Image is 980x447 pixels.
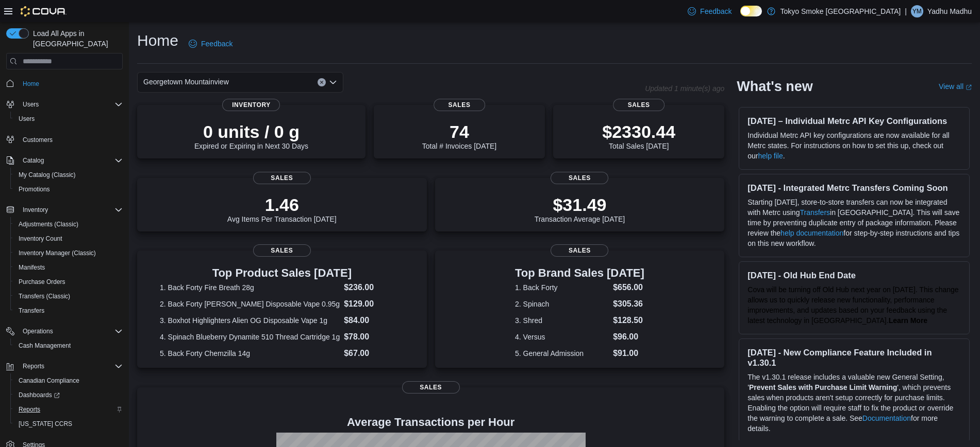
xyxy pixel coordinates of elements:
span: Promotions [19,185,50,193]
span: My Catalog (Classic) [14,169,123,181]
p: Individual Metrc API key configurations are now available for all Metrc states. For instructions ... [748,130,961,161]
img: Cova [21,6,67,16]
a: Reports [14,403,44,416]
button: Inventory [2,203,127,217]
a: Inventory Manager (Classic) [14,247,100,259]
span: Inventory [222,99,280,111]
span: Customers [19,133,123,146]
button: Reports [19,360,48,372]
dt: 1. Back Forty Fire Breath 28g [160,282,340,293]
p: $2330.44 [602,121,675,142]
span: Customers [23,136,53,144]
button: Clear input [318,78,326,86]
span: Canadian Compliance [19,377,79,385]
span: Dashboards [14,389,123,401]
button: Open list of options [329,78,337,86]
dd: $236.00 [344,281,404,294]
button: Users [19,98,43,111]
input: Dark Mode [740,6,762,16]
span: Transfers [19,307,44,315]
a: Purchase Orders [14,276,70,288]
dt: 3. Boxhot Highlighters Alien OG Disposable Vape 1g [160,315,340,326]
div: Total Sales [DATE] [602,121,675,150]
span: Canadian Compliance [14,374,123,387]
button: Customers [2,132,127,147]
span: Inventory Manager (Classic) [19,249,96,257]
span: Reports [19,360,123,372]
a: Transfers (Classic) [14,290,74,302]
button: Transfers (Classic) [10,289,127,303]
span: Inventory Count [14,233,123,245]
button: Cash Management [10,338,127,353]
button: Reports [2,359,127,373]
span: Sales [551,172,608,184]
button: Promotions [10,182,127,196]
span: Manifests [19,263,45,272]
button: Purchase Orders [10,275,127,289]
h3: Top Brand Sales [DATE] [515,267,644,279]
h3: [DATE] - Old Hub End Date [748,270,961,280]
a: Feedback [684,1,736,22]
span: Purchase Orders [14,276,123,288]
p: Tokyo Smoke [GEOGRAPHIC_DATA] [780,5,901,17]
span: Reports [14,403,123,416]
button: Operations [2,324,127,338]
span: Catalog [19,154,123,167]
span: Home [23,80,39,88]
h3: [DATE] - Integrated Metrc Transfers Coming Soon [748,183,961,193]
span: Adjustments (Classic) [14,218,123,230]
span: Inventory [23,206,48,214]
a: help documentation [780,229,843,237]
dd: $656.00 [613,281,644,294]
a: Transfers [14,305,48,317]
span: Sales [551,244,608,257]
button: Users [2,97,127,112]
span: Operations [23,327,53,335]
dd: $305.36 [613,298,644,310]
button: Users [10,112,127,126]
strong: Prevent Sales with Purchase Limit Warning [749,383,897,391]
span: My Catalog (Classic) [19,171,76,179]
a: Promotions [14,183,54,195]
span: Washington CCRS [14,418,123,430]
a: Dashboards [14,389,64,401]
button: Operations [19,325,57,337]
dt: 3. Shred [515,315,609,326]
button: Manifests [10,260,127,275]
span: Transfers [14,305,123,317]
p: 74 [422,121,496,142]
button: Adjustments (Classic) [10,217,127,231]
button: Catalog [2,153,127,168]
h3: [DATE] – Individual Metrc API Key Configurations [748,116,961,126]
span: Users [19,98,123,111]
a: View allExternal link [939,82,972,91]
span: Cash Management [19,342,71,350]
span: Home [19,77,123,90]
button: Reports [10,402,127,417]
div: Total # Invoices [DATE] [422,121,496,150]
button: Inventory [19,204,52,216]
a: Home [19,78,43,90]
button: Inventory Count [10,231,127,246]
p: Updated 1 minute(s) ago [645,84,724,93]
strong: Learn More [889,316,927,325]
button: Inventory Manager (Classic) [10,246,127,260]
h4: Average Transactions per Hour [145,416,716,428]
button: Transfers [10,303,127,318]
span: Reports [23,362,44,370]
p: $31.49 [535,194,625,215]
dd: $84.00 [344,314,404,327]
a: help file [758,152,783,160]
span: Inventory Manager (Classic) [14,247,123,259]
span: Transfers (Classic) [14,290,123,302]
h3: [DATE] - New Compliance Feature Included in v1.30.1 [748,347,961,368]
a: Adjustments (Classic) [14,218,82,230]
div: Yadhu Madhu [911,5,923,17]
dt: 1. Back Forty [515,282,609,293]
p: Starting [DATE], store-to-store transfers can now be integrated with Metrc using in [GEOGRAPHIC_D... [748,197,961,248]
span: Transfers (Classic) [19,292,70,300]
span: Load All Apps in [GEOGRAPHIC_DATA] [29,28,123,49]
a: Users [14,113,39,125]
dt: 5. General Admission [515,348,609,359]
